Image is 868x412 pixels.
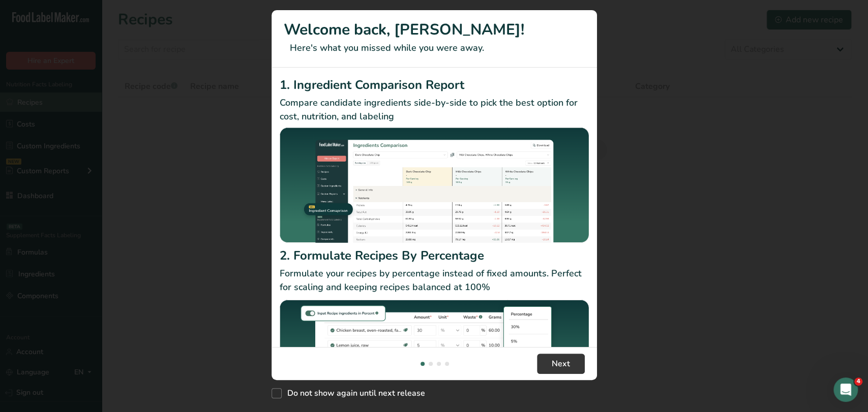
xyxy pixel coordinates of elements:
p: Here's what you missed while you were away. [284,41,585,55]
iframe: Intercom live chat [833,377,858,402]
p: Formulate your recipes by percentage instead of fixed amounts. Perfect for scaling and keeping re... [280,267,589,294]
h2: 1. Ingredient Comparison Report [280,76,589,94]
h2: 2. Formulate Recipes By Percentage [280,246,589,265]
span: 4 [854,377,862,386]
span: Next [552,358,570,370]
img: Ingredient Comparison Report [280,128,589,243]
h1: Welcome back, [PERSON_NAME]! [284,18,585,41]
p: Compare candidate ingredients side-by-side to pick the best option for cost, nutrition, and labeling [280,96,589,123]
span: Do not show again until next release [282,388,425,398]
button: Next [537,354,585,374]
